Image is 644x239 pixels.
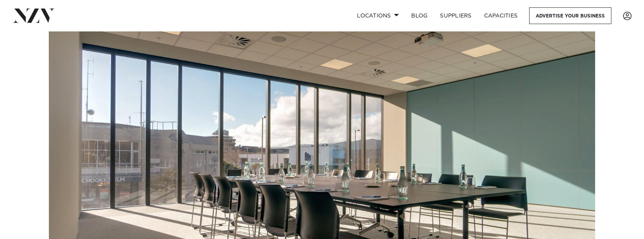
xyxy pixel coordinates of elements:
img: nzv-logo.png [12,9,55,23]
a: Capacities [478,7,524,24]
a: BLOG [405,7,434,24]
a: Locations [351,7,405,24]
a: Advertise your business [529,7,611,24]
a: SUPPLIERS [434,7,478,24]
